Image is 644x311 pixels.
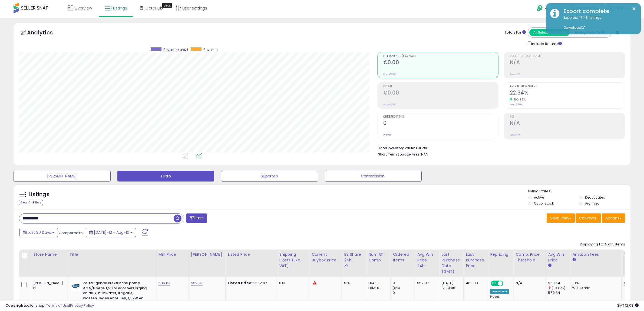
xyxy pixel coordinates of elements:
div: 51% [344,281,362,286]
b: Listed Price: [228,280,252,286]
div: [PERSON_NAME] [191,252,223,257]
a: Privacy Policy [70,303,94,308]
button: Actions [602,213,625,223]
span: N/A [421,152,428,157]
span: Profit [383,85,498,88]
div: Amazon Fees [572,252,619,257]
h2: N/A [510,120,625,127]
strong: Copyright [5,303,25,308]
span: 2025-09-10 12:08 GMT [617,303,639,308]
i: Get Help [536,5,543,12]
span: Help [544,6,552,11]
div: €0.30 min [572,286,617,290]
div: 552.84 [548,290,570,295]
span: Compared to: [59,230,84,235]
small: Avg Win Price. [548,263,551,268]
div: Tooltip anchor [162,3,172,8]
button: [DATE]-12 - Aug-10 [86,228,136,237]
label: Archived [585,201,600,206]
div: Export complete [560,7,637,15]
div: 552.97 [417,281,435,286]
a: 552.97 [191,280,203,286]
div: Comp. Price Threshold [516,252,543,263]
button: Tutto [117,171,214,182]
h5: Analytics [27,29,63,38]
span: ON [491,281,498,286]
span: Columns [579,215,596,221]
a: Help [532,1,561,18]
h2: €0.00 [383,90,498,97]
div: Displaying 1 to 5 of 5 items [580,242,625,247]
div: Last Purchase Date (GMT) [441,252,461,274]
div: Repricing [490,252,511,257]
label: Out of Stock [534,201,554,206]
h2: 0 [383,120,498,127]
span: Profit [PERSON_NAME] [510,55,625,58]
button: All Selected Listings [529,29,570,36]
div: Listed Price [228,252,275,257]
div: BB Share 24h. [344,252,364,263]
div: Totals For [505,30,526,35]
div: seller snap | | [5,303,94,308]
h5: Listings [29,191,49,198]
h2: 22.34% [510,90,625,97]
small: Prev: N/A [510,73,520,76]
button: Columns [576,213,601,223]
div: 0 [393,281,415,286]
span: Net Revenue (Exc. VAT) [383,55,498,58]
small: Prev: €0.00 [383,103,397,106]
span: DataHub [146,5,163,11]
div: 13% [572,281,617,286]
div: Avg Win Price 24h. [417,252,437,269]
button: Supertop [221,171,318,182]
small: Prev: N/A [510,133,520,137]
div: Num of Comp. [368,252,388,263]
div: FBA: 0 [368,281,386,286]
div: 0 [393,290,415,295]
div: [DATE] 12:33:06 [441,281,459,290]
span: Last 30 Days [28,230,51,235]
div: Min Price [158,252,186,257]
h2: N/A [510,59,625,67]
a: Download [564,25,585,30]
img: 31Otf31VJ-L._SL40_.jpg [71,281,82,291]
div: Amazon AI [490,289,509,294]
div: Avg Win Price [548,252,568,263]
small: Prev: 7.60% [510,103,523,106]
div: 0.00 [279,281,305,286]
h2: €0.00 [383,59,498,67]
p: Listing States: [528,189,630,194]
span: ROI [510,115,625,118]
button: Save View [547,213,575,223]
div: Tipo [624,252,643,257]
button: Filters [186,213,207,223]
div: Current Buybox Price [312,252,339,263]
button: × [632,5,636,12]
span: Revenue [203,47,217,52]
div: Store Name [33,252,65,257]
div: Clear All Filters [19,200,43,205]
div: €552.97 [228,281,273,286]
label: Active [534,195,544,200]
span: Ordered Items [383,115,498,118]
div: Shipping Costs (Exc. VAT) [279,252,307,269]
label: Deactivated [585,195,605,200]
div: Last Purchase Price [466,252,486,269]
div: Include Returns [524,40,568,47]
small: Prev: €0.00 [383,73,397,76]
span: Revenue (prev) [163,47,188,52]
span: Listings [113,5,127,11]
small: (0%) [393,286,400,290]
div: Title [70,252,154,257]
div: 460.39 [466,281,484,286]
div: N/A [516,281,541,286]
button: [PERSON_NAME] [14,171,111,182]
a: N/A [624,280,630,286]
span: OFF [503,281,511,286]
div: [PERSON_NAME] NL [33,281,63,290]
a: 536.87 [158,280,170,286]
b: Total Inventory Value: [378,146,415,150]
div: Exported 17143 listings. [560,15,637,30]
small: 193.95% [512,98,526,102]
a: Terms of Use [46,303,69,308]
